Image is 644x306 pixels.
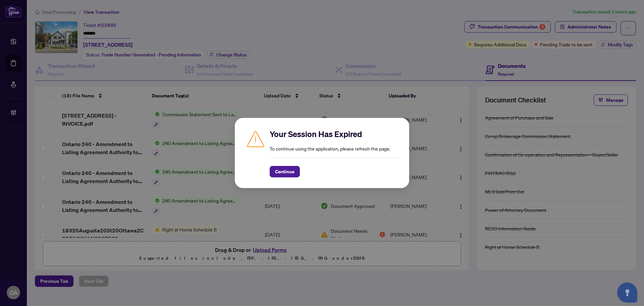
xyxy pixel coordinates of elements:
[617,282,637,303] button: Open asap
[270,129,398,177] div: To continue using the application, please refresh the page.
[246,129,266,149] img: Caution icon
[270,166,300,177] button: Continue
[275,166,294,177] span: Continue
[270,129,398,139] h2: Your Session Has Expired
